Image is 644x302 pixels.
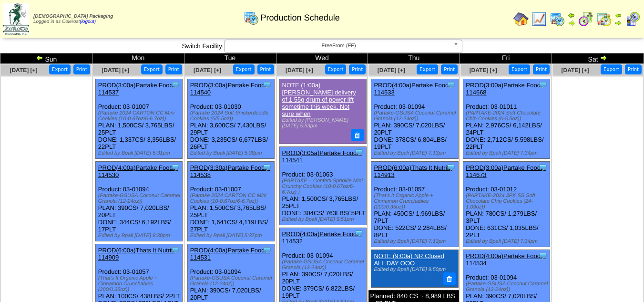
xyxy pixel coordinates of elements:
[49,64,71,74] button: Export
[374,193,458,210] div: (That's It Organic Apple + Cinnamon Crunchables (200/0.35oz))
[3,3,29,35] img: zoroco-logo-small.webp
[98,110,182,122] div: (Partake 2024 CARTON CC Mini Cookies (10-0.67oz/6-6.7oz))
[466,150,550,156] div: Edited by Bpali [DATE] 7:34pm
[600,54,607,62] img: arrowright.gif
[190,247,270,261] a: PROD(4:00a)Partake Foods-114531
[601,64,622,74] button: Export
[466,252,546,267] a: PROD(4:00a)Partake Foods-114534
[625,11,640,27] img: calendarcustomer.gif
[374,239,458,244] div: Edited by Bpali [DATE] 7:13pm
[625,64,642,74] button: Print
[351,129,364,141] button: Delete Note
[538,80,548,90] img: Tooltip
[561,67,589,73] a: [DATE] [+]
[98,247,176,261] a: PROD(6:00a)Thats It Nutriti-114909
[282,117,363,129] div: Edited by [PERSON_NAME] [DATE] 5:53pm
[466,82,546,96] a: PROD(3:00a)Partake Foods-114668
[374,150,458,156] div: Edited by Bpali [DATE] 7:13pm
[10,67,37,73] a: [DATE] [+]
[513,11,529,27] img: home.gif
[354,147,364,157] img: Tooltip
[276,53,368,64] td: Wed
[374,164,452,178] a: PROD(6:00a)Thats It Nutriti-114913
[279,146,366,225] div: Product: 03-01063 PLAN: 1,500CS / 3,765LBS / 25PLT DONE: 304CS / 763LBS / 5PLT
[371,79,458,159] div: Product: 03-01094 PLAN: 390CS / 7,020LBS / 20PLT DONE: 378CS / 6,804LBS / 19PLT
[443,272,456,285] button: Delete Note
[190,110,274,122] div: (Partake 2024 Soft Snickerdoodle Cookies (6/5.5oz))
[261,13,340,23] span: Production Schedule
[190,275,274,287] div: (Partake-GSUSA Coconut Caramel Granola (12-24oz))
[466,164,546,178] a: PROD(3:00a)Partake Foods-114673
[614,19,622,27] img: arrowright.gif
[466,110,550,122] div: (PARTAKE-2024 Soft Chocolate Chip Cookies (6-5.5oz))
[102,67,129,73] a: [DATE] [+]
[466,193,550,210] div: (PARTAKE-2024 3PK SS Soft Chocolate Chip Cookies (24-1.09oz))
[286,67,313,73] a: [DATE] [+]
[190,82,270,96] a: PROD(3:00a)Partake Foods-114540
[282,217,366,222] div: Edited by Bpali [DATE] 5:51pm
[417,64,438,74] button: Export
[282,178,366,195] div: (PARTAKE – Confetti Sprinkle Mini Crunchy Cookies (10-0.67oz/6-6.7oz) )
[466,239,550,244] div: Edited by Bpali [DATE] 7:34pm
[282,230,362,245] a: PROD(4:00a)Partake Foods-114532
[80,19,96,24] a: (logout)
[466,281,550,292] div: (Partake-GSUSA Coconut Caramel Granola (12-24oz))
[568,19,575,27] img: arrowright.gif
[578,11,593,27] img: calendarblend.gif
[441,64,458,74] button: Print
[378,67,405,73] a: [DATE] [+]
[532,11,547,27] img: line_graph.gif
[95,162,182,241] div: Product: 03-01094 PLAN: 390CS / 7,020LBS / 20PLT DONE: 344CS / 6,192LBS / 17PLT
[98,275,182,292] div: (That's It Organic Apple + Cinnamon Crunchables (200/0.35oz))
[98,82,178,96] a: PROD(3:00a)Partake Foods-114537
[509,64,530,74] button: Export
[141,64,163,74] button: Export
[165,64,182,74] button: Print
[190,193,274,204] div: (Partake 2024 CARTON CC Mini Cookies (10-0.67oz/6-6.7oz))
[368,53,460,64] td: Thu
[190,150,274,156] div: Edited by Bpali [DATE] 5:38pm
[262,80,272,90] img: Tooltip
[374,110,458,122] div: (Partake-GSUSA Coconut Caramel Granola (12-24oz))
[463,79,550,159] div: Product: 03-01011 PLAN: 2,976CS / 6,142LBS / 24PLT DONE: 2,712CS / 5,598LBS / 22PLT
[98,233,182,239] div: Edited by Bpali [DATE] 8:30pm
[470,67,497,73] a: [DATE] [+]
[98,150,182,156] div: Edited by Bpali [DATE] 5:31pm
[233,64,255,74] button: Export
[374,82,454,96] a: PROD(4:00a)Partake Foods-114533
[463,162,550,247] div: Product: 03-01012 PLAN: 780CS / 1,279LBS / 3PLT DONE: 631CS / 1,035LBS / 2PLT
[190,233,274,239] div: Edited by Bpali [DATE] 5:37pm
[550,11,565,27] img: calendarprod.gif
[171,163,180,172] img: Tooltip
[190,164,270,178] a: PROD(3:30a)Partake Foods-114538
[171,80,180,90] img: Tooltip
[33,14,113,19] span: [DEMOGRAPHIC_DATA] Packaging
[228,40,450,52] span: FreeFrom (FF)
[282,82,356,117] a: NOTE (1:00a) [PERSON_NAME] delivery of 1 55g drum of power lift sometime this week. Not sure when
[552,53,644,64] td: Sat
[257,64,274,74] button: Print
[0,53,92,64] td: Sun
[538,163,548,172] img: Tooltip
[568,11,575,19] img: arrowleft.gif
[73,64,90,74] button: Print
[282,259,366,271] div: (Partake-GSUSA Coconut Caramel Granola (12-24oz))
[354,229,364,238] img: Tooltip
[184,53,276,64] td: Tue
[349,64,366,74] button: Print
[244,10,259,25] img: calendarprod.gif
[194,67,221,73] span: [DATE] [+]
[371,162,458,247] div: Product: 03-01057 PLAN: 450CS / 1,969LBS / 7PLT DONE: 522CS / 2,284LBS / 8PLT
[98,193,182,204] div: (Partake-GSUSA Coconut Caramel Granola (12-24oz))
[33,14,113,24] span: Logged in as Colerost
[533,64,550,74] button: Print
[282,149,362,164] a: PROD(3:05a)Partake Foods-114541
[538,251,548,260] img: Tooltip
[262,163,272,172] img: Tooltip
[187,79,274,159] div: Product: 03-01030 PLAN: 3,600CS / 7,430LBS / 29PLT DONE: 3,235CS / 6,677LBS / 26PLT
